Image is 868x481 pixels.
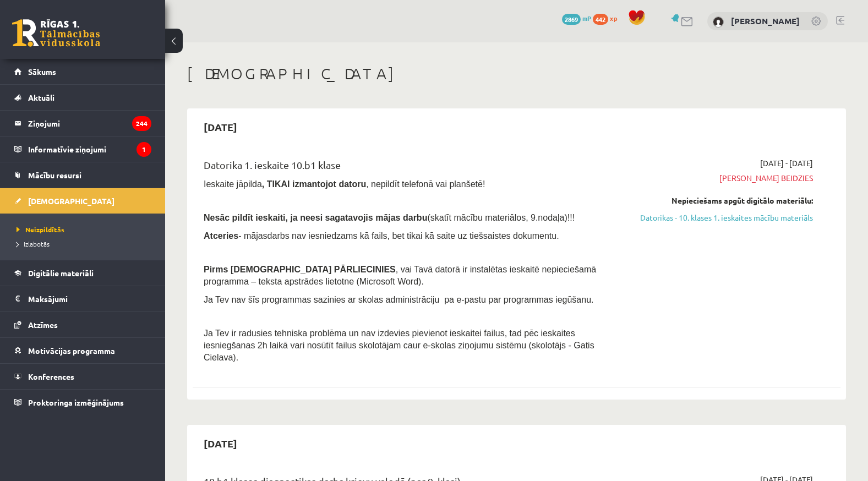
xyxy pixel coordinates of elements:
span: Ja Tev nav šīs programmas sazinies ar skolas administrāciju pa e-pastu par programmas iegūšanu. [204,295,593,304]
span: [DEMOGRAPHIC_DATA] [28,196,114,206]
span: Digitālie materiāli [28,268,94,278]
span: Mācību resursi [28,170,81,180]
a: 2869 mP [562,14,591,23]
span: xp [610,14,617,23]
h2: [DATE] [193,114,248,140]
i: 1 [137,142,151,157]
span: mP [582,14,591,23]
a: Motivācijas programma [14,338,151,363]
span: Konferences [28,371,74,381]
legend: Ziņojumi [28,111,151,136]
img: Marts Kātiņš [713,17,724,28]
span: Neizpildītās [17,225,64,234]
h2: [DATE] [193,430,248,456]
a: Datorikas - 10. klases 1. ieskaites mācību materiāls [621,212,813,223]
a: [DEMOGRAPHIC_DATA] [14,188,151,214]
span: Proktoringa izmēģinājums [28,397,124,407]
i: 244 [132,116,151,131]
div: Datorika 1. ieskaite 10.b1 klase [204,157,604,178]
a: Konferences [14,364,151,389]
div: Nepieciešams apgūt digitālo materiālu: [621,195,813,206]
a: Sākums [14,59,151,84]
a: Aktuāli [14,85,151,110]
span: 442 [593,14,608,25]
span: 2869 [562,14,581,25]
span: Ja Tev ir radusies tehniska problēma un nav izdevies pievienot ieskaitei failus, tad pēc ieskaite... [204,329,594,362]
h1: [DEMOGRAPHIC_DATA] [187,64,846,83]
a: 442 xp [593,14,623,23]
legend: Informatīvie ziņojumi [28,136,151,162]
a: Proktoringa izmēģinājums [14,390,151,415]
a: Mācību resursi [14,162,151,188]
legend: Maksājumi [28,286,151,311]
a: Izlabotās [17,239,154,249]
span: Ieskaite jāpilda , nepildīt telefonā vai planšetē! [204,179,485,189]
span: [DATE] - [DATE] [760,157,813,169]
span: Atzīmes [28,320,58,330]
span: - mājasdarbs nav iesniedzams kā fails, bet tikai kā saite uz tiešsaistes dokumentu. [204,231,559,240]
a: Atzīmes [14,312,151,337]
a: Ziņojumi244 [14,111,151,136]
a: Informatīvie ziņojumi1 [14,136,151,162]
a: Neizpildītās [17,225,154,234]
span: Nesāc pildīt ieskaiti, ja neesi sagatavojis mājas darbu [204,213,427,222]
span: , vai Tavā datorā ir instalētas ieskaitē nepieciešamā programma – teksta apstrādes lietotne (Micr... [204,265,596,286]
span: Pirms [DEMOGRAPHIC_DATA] PĀRLIECINIES [204,265,396,274]
a: Digitālie materiāli [14,260,151,286]
a: Maksājumi [14,286,151,311]
span: Sākums [28,67,56,76]
a: [PERSON_NAME] [731,15,800,26]
span: Motivācijas programma [28,346,115,356]
b: , TIKAI izmantojot datoru [262,179,366,189]
span: (skatīt mācību materiālos, 9.nodaļa)!!! [427,213,575,222]
span: [PERSON_NAME] beidzies [621,172,813,184]
a: Rīgas 1. Tālmācības vidusskola [12,19,100,47]
b: Atceries [204,231,238,240]
span: Aktuāli [28,92,54,102]
span: Izlabotās [17,239,50,248]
